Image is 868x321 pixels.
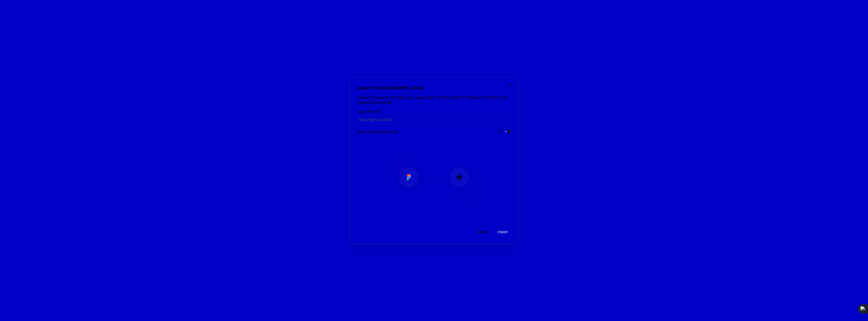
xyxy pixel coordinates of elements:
[357,115,511,124] input: https://figma.com/file/...
[494,227,511,236] button: Import
[498,229,508,234] span: Import
[498,129,502,133] label: On
[357,95,511,105] p: Connect a Figma file and import your design data. Any future edits or additions to this file can ...
[477,229,488,234] span: Cancel
[357,85,511,91] h2: Import from [GEOGRAPHIC_DATA]
[357,129,434,134] div: Import tokens from this file
[474,227,492,236] button: Cancel
[357,109,381,114] label: Figma file URL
